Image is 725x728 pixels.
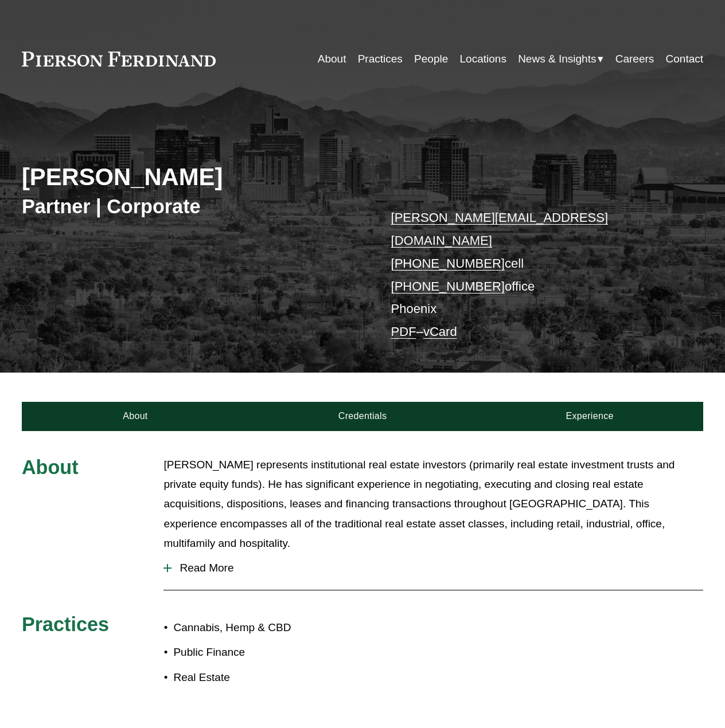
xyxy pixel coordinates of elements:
a: vCard [423,324,457,339]
p: cell office Phoenix – [391,206,675,343]
p: Cannabis, Hemp & CBD [173,618,362,637]
a: Careers [615,48,654,70]
span: Practices [22,613,109,635]
a: About [22,402,249,431]
p: [PERSON_NAME] represents institutional real estate investors (primarily real estate investment tr... [163,455,703,553]
span: Read More [171,562,703,574]
span: News & Insights [518,49,596,69]
a: Locations [460,48,506,70]
h2: [PERSON_NAME] [22,163,362,192]
a: Credentials [249,402,476,431]
p: Public Finance [173,643,362,662]
a: About [318,48,346,70]
a: [PHONE_NUMBER] [391,256,505,271]
a: Contact [666,48,704,70]
a: People [414,48,448,70]
a: [PHONE_NUMBER] [391,279,505,293]
h3: Partner | Corporate [22,194,362,218]
p: Real Estate [173,668,362,687]
a: Practices [358,48,403,70]
a: [PERSON_NAME][EMAIL_ADDRESS][DOMAIN_NAME] [391,210,609,248]
a: PDF [391,324,416,339]
a: Experience [476,402,703,431]
span: About [22,456,79,478]
button: Read More [163,553,703,583]
a: folder dropdown [518,48,603,70]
